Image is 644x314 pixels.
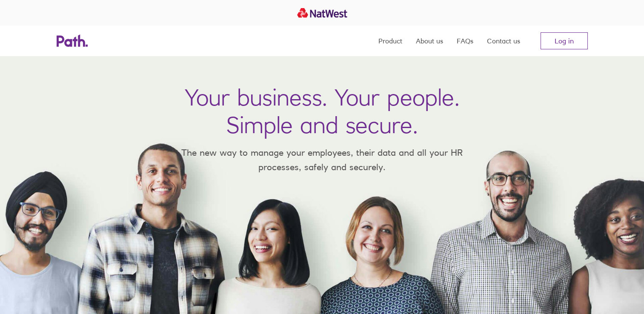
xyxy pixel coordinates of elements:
a: About us [416,26,443,56]
h1: Your business. Your people. Simple and secure. [185,83,460,139]
a: Log in [541,32,588,49]
a: Product [378,26,402,56]
p: The new way to manage your employees, their data and all your HR processes, safely and securely. [169,146,475,174]
a: FAQs [457,26,473,56]
a: Contact us [487,26,520,56]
